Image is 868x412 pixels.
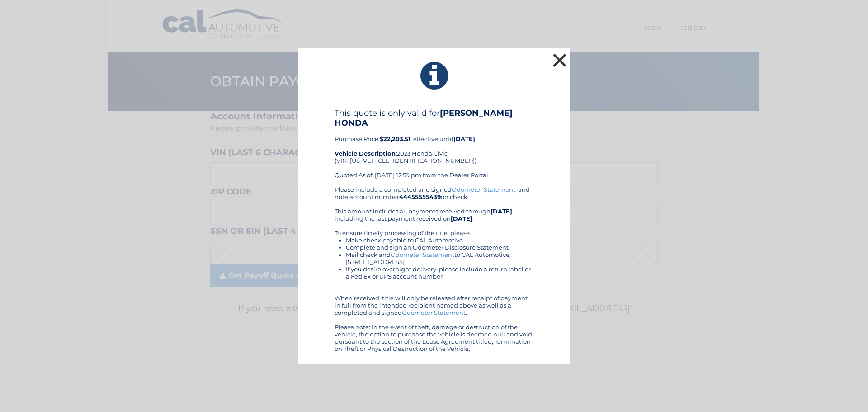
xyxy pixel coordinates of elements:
[346,237,533,244] li: Make check payable to CAL Automotive
[391,251,454,258] a: Odometer Statement
[380,135,410,142] b: $22,203.51
[335,108,533,128] h4: This quote is only valid for
[346,251,533,265] li: Mail check and to CAL Automotive, [STREET_ADDRESS]
[452,186,515,193] a: Odometer Statement
[335,186,533,352] div: Please include a completed and signed , and note account number on check. This amount includes al...
[453,135,475,142] b: [DATE]
[346,244,533,251] li: Complete and sign an Odometer Disclosure Statement
[551,51,569,69] button: ×
[335,108,513,128] b: [PERSON_NAME] HONDA
[399,193,441,200] b: 44455555439
[402,309,466,316] a: Odometer Statement
[335,150,397,157] strong: Vehicle Description:
[335,108,533,186] div: Purchase Price: , effective until 2023 Honda Civic (VIN: [US_VEHICLE_IDENTIFICATION_NUMBER]) Quot...
[451,215,472,222] b: [DATE]
[346,265,533,280] li: If you desire overnight delivery, please include a return label or a Fed Ex or UPS account number.
[491,208,512,215] b: [DATE]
